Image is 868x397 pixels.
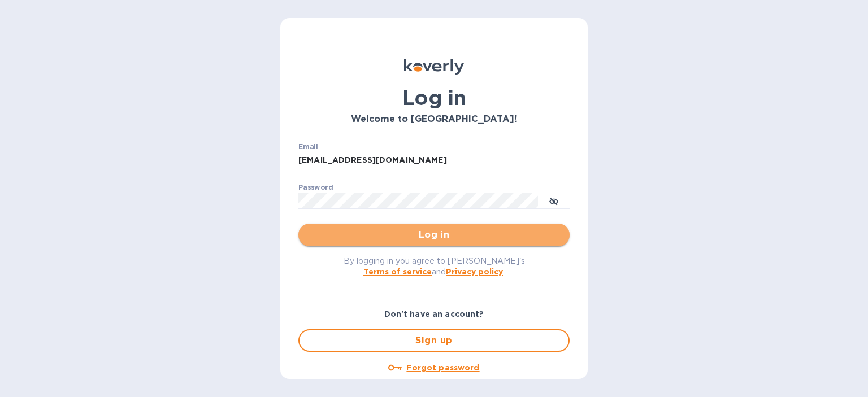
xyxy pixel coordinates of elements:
[307,228,561,242] span: Log in
[298,184,333,191] label: Password
[298,143,318,150] label: Email
[344,256,525,276] span: By logging in you agree to [PERSON_NAME]'s and .
[406,363,479,372] u: Forgot password
[298,86,570,110] h1: Log in
[298,114,570,125] h3: Welcome to [GEOGRAPHIC_DATA]!
[363,267,432,276] a: Terms of service
[298,152,570,169] input: Enter email address
[298,329,570,352] button: Sign up
[404,59,464,75] img: Koverly
[542,189,565,212] button: toggle password visibility
[309,334,559,347] span: Sign up
[384,309,484,319] b: Don't have an account?
[446,267,503,276] a: Privacy policy
[298,224,570,246] button: Log in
